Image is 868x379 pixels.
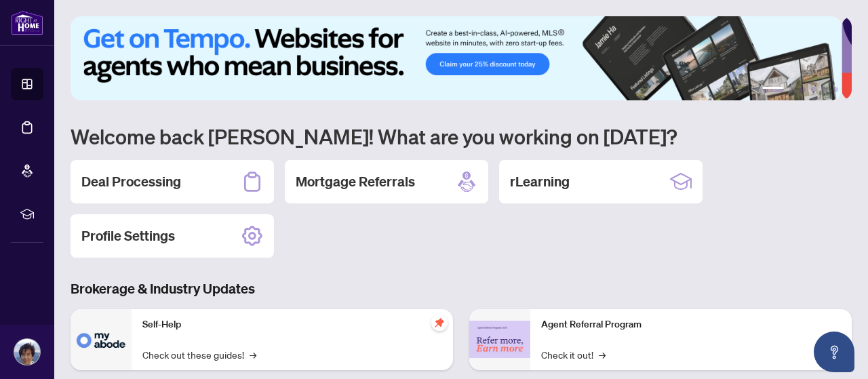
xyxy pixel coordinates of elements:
h2: Mortgage Referrals [296,172,415,191]
span: → [599,347,606,362]
button: 5 [822,87,827,92]
h1: Welcome back [PERSON_NAME]! What are you working on [DATE]? [71,123,852,149]
a: Check out these guides!→ [142,347,256,362]
h2: rLearning [510,172,570,191]
span: → [250,347,256,362]
h3: Brokerage & Industry Updates [71,279,852,298]
img: Agent Referral Program [469,321,530,358]
button: 4 [811,87,816,92]
h2: Profile Settings [81,226,175,245]
img: Slide 0 [71,16,842,100]
img: Profile Icon [14,339,40,365]
p: Self-Help [142,317,442,332]
button: 6 [833,87,838,92]
p: Agent Referral Program [541,317,841,332]
button: 3 [800,87,806,92]
h2: Deal Processing [81,172,181,191]
img: Self-Help [71,309,132,370]
a: Check it out!→ [541,347,606,362]
span: pushpin [431,315,448,331]
button: 2 [789,87,795,92]
button: Open asap [814,332,854,372]
img: logo [11,10,43,35]
button: 1 [762,87,784,92]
